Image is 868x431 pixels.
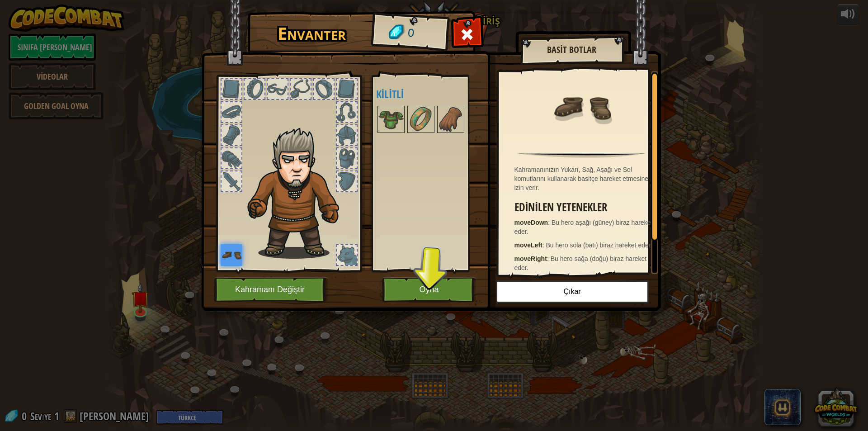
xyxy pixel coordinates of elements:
h2: Basit Botlar [529,45,614,55]
img: portrait.png [438,107,463,132]
span: : [548,219,552,226]
span: Bu hero aşağı (güney) biraz hareket eder. [514,219,653,235]
h1: Envanter [254,24,369,43]
span: Bu hero sağa (doğu) biraz hareket eder. [514,255,647,271]
img: portrait.png [378,107,404,132]
strong: moveDown [514,219,548,226]
h4: Kilitli [376,88,490,100]
div: Kahramanınızın Yukarı, Sağ, Aşağı ve Sol komutlarını kullanarak basitçe hareket etmesine izin verir. [514,165,654,192]
h3: Edinilen Yetenekler [514,201,654,213]
strong: moveRight [514,255,547,262]
strong: moveLeft [514,242,542,249]
img: portrait.png [408,107,434,132]
img: portrait.png [221,244,242,266]
button: Çıkar [496,280,649,303]
span: : [547,255,551,262]
span: : [542,242,546,249]
img: hair_m2.png [243,127,354,259]
button: Oyna [382,277,476,302]
span: Bu hero sola (batı) biraz hareket eder. [546,242,652,249]
span: 0 [407,25,415,42]
img: portrait.png [552,78,611,137]
button: Kahramanı Değiştir [214,277,329,302]
img: hr.png [519,152,644,158]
